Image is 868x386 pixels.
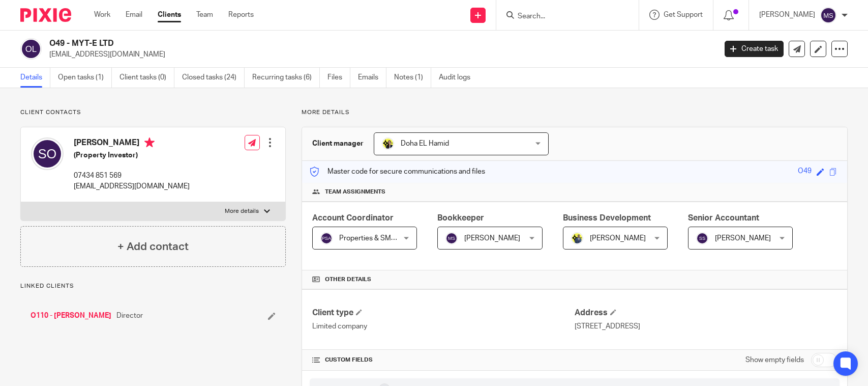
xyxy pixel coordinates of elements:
span: Other details [325,275,371,284]
a: Recurring tasks (6) [252,68,320,88]
p: Limited company [312,321,575,332]
p: Master code for secure communications and files [310,167,485,177]
h5: (Property Investor) [74,150,190,160]
div: O49 [798,166,812,178]
p: 07434 851 569 [74,171,190,181]
p: [EMAIL_ADDRESS][DOMAIN_NAME] [74,181,190,191]
h3: Client manager [312,139,364,149]
span: [PERSON_NAME] [590,235,646,242]
img: svg%3E [445,232,458,244]
h4: + Add contact [117,239,189,255]
span: [PERSON_NAME] [715,235,771,242]
a: Clients [158,10,181,20]
span: Properties & SMEs - AC [339,235,414,242]
a: Email [126,10,142,20]
img: svg%3E [20,38,42,60]
p: More details [225,207,259,215]
p: [STREET_ADDRESS] [575,321,837,332]
a: Notes (1) [394,68,431,88]
span: Get Support [664,11,703,18]
span: Team assignments [325,188,385,196]
img: Pixie [20,8,71,22]
a: Work [94,10,110,20]
a: Open tasks (1) [58,68,112,88]
h4: Address [575,308,837,318]
span: Director [116,311,143,321]
span: [PERSON_NAME] [464,235,520,242]
input: Search [517,12,608,21]
a: Audit logs [439,68,478,88]
span: Doha EL Hamid [401,140,449,147]
img: svg%3E [820,7,836,23]
a: Emails [358,68,386,88]
span: Business Development [563,214,651,222]
a: Team [196,10,213,20]
span: Bookkeeper [437,214,484,222]
img: svg%3E [31,137,64,170]
span: Senior Accountant [688,214,759,222]
span: Account Coordinator [312,214,394,222]
a: O110 - [PERSON_NAME] [31,311,111,321]
a: Client tasks (0) [119,68,174,88]
img: Dennis-Starbridge.jpg [571,232,583,244]
a: Details [20,68,50,88]
h2: O49 - MYT-E LTD [49,38,577,49]
img: svg%3E [696,232,708,244]
a: Reports [228,10,254,20]
i: Primary [144,137,155,148]
img: Doha-Starbridge.jpg [382,137,394,150]
a: Closed tasks (24) [182,68,245,88]
p: More details [302,108,848,117]
p: Client contacts [20,108,286,117]
h4: Client type [312,308,575,318]
p: [EMAIL_ADDRESS][DOMAIN_NAME] [49,49,709,60]
label: Show empty fields [745,355,804,365]
img: svg%3E [320,232,333,244]
a: Files [327,68,350,88]
a: Create task [725,41,784,57]
h4: [PERSON_NAME] [74,137,190,150]
h4: CUSTOM FIELDS [312,356,575,364]
p: [PERSON_NAME] [759,10,815,20]
p: Linked clients [20,282,286,290]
